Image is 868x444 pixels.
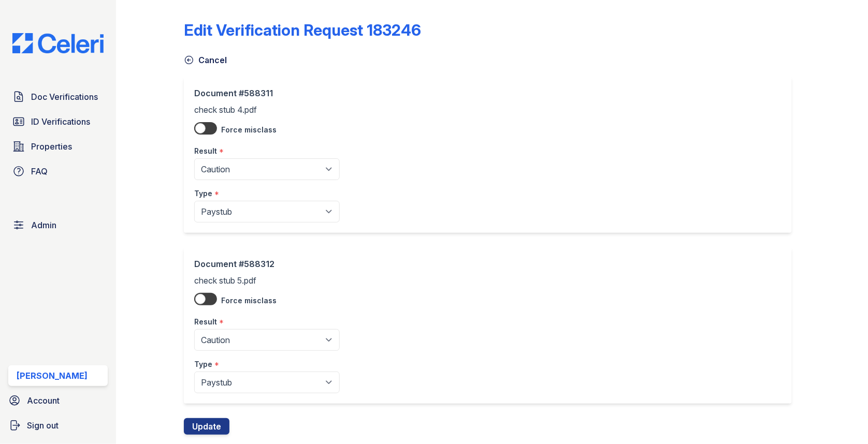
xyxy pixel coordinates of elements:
[184,21,421,39] div: Edit Verification Request 183246
[184,54,227,66] a: Cancel
[27,394,60,407] span: Account
[31,140,72,153] span: Properties
[8,136,108,157] a: Properties
[194,317,217,327] label: Result
[31,219,56,231] span: Admin
[31,91,98,103] span: Doc Verifications
[8,215,108,235] a: Admin
[194,146,217,156] label: Result
[8,111,108,132] a: ID Verifications
[4,390,112,411] a: Account
[184,418,229,435] button: Update
[221,125,277,135] label: Force misclass
[194,87,340,223] div: check stub 4.pdf
[194,188,212,199] label: Type
[17,369,88,382] div: [PERSON_NAME]
[194,87,340,99] div: Document #588311
[31,115,90,128] span: ID Verifications
[194,359,212,369] label: Type
[194,258,340,393] div: check stub 5.pdf
[8,86,108,107] a: Doc Verifications
[221,295,277,306] label: Force misclass
[8,161,108,182] a: FAQ
[27,419,59,432] span: Sign out
[194,258,340,270] div: Document #588312
[4,415,112,436] a: Sign out
[4,33,112,53] img: CE_Logo_Blue-a8612792a0a2168367f1c8372b55b34899dd931a85d93a1a3d3e32e68fde9ad4.png
[31,165,48,177] span: FAQ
